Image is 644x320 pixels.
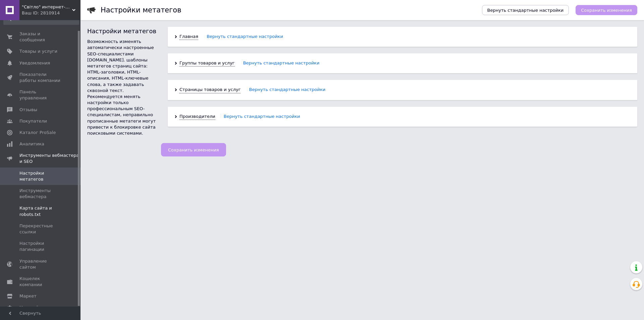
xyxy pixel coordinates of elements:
[19,118,47,124] span: Покупатели
[179,113,215,120] span: Производители
[87,94,161,136] div: Рекомендуется менять настройки только профессиональным SEO-специалистам, неправильно прописанные ...
[179,60,235,66] span: Группы товаров и услуг
[243,60,320,66] a: Вернуть стандартные настройки
[87,39,161,94] div: Возможность изменять автоматически настроенные SEO-специалистами [DOMAIN_NAME]. шаблоны метатегов...
[87,27,161,35] div: Настройки метатегов
[19,60,50,66] span: Уведомления
[207,34,283,40] a: Вернуть стандартные настройки
[19,240,62,253] span: Настройки пагинации
[179,34,198,40] span: Главная
[487,8,564,13] span: Вернуть стандартные настройки
[19,141,44,147] span: Аналитика
[19,48,57,54] span: Товары и услуги
[19,31,62,43] span: Заказы и сообщения
[19,152,80,165] span: Инструменты вебмастера и SEO
[19,293,37,299] span: Маркет
[101,6,181,14] h1: Настройки метатегов
[249,87,325,93] a: Вернуть стандартные настройки
[482,5,569,15] button: Вернуть стандартные настройки
[19,305,44,311] span: Настройки
[19,170,62,182] span: Настройки метатегов
[224,113,300,120] a: Вернуть стандартные настройки
[19,89,62,101] span: Панель управления
[19,130,56,136] span: Каталог ProSale
[19,258,62,270] span: Управление сайтом
[19,107,37,113] span: Отзывы
[179,87,240,93] span: Страницы товаров и услуг
[22,4,72,10] span: "Світло" интернет-магазин
[19,276,62,288] span: Кошелек компании
[19,188,62,200] span: Инструменты вебмастера
[19,223,62,235] span: Перекрестные ссылки
[19,72,62,84] span: Показатели работы компании
[22,10,80,16] div: Ваш ID: 2810914
[19,205,62,217] span: Карта сайта и robots.txt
